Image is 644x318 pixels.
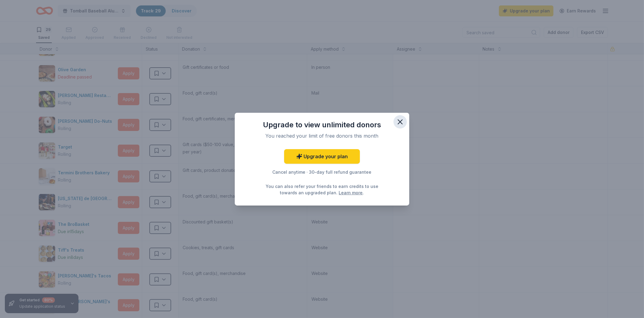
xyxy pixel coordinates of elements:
[247,169,397,176] div: Cancel anytime · 30-day full refund guarantee
[339,189,363,196] a: Learn more
[254,132,390,139] div: You reached your limit of free donors this month
[284,149,360,164] a: Upgrade your plan
[247,120,397,130] div: Upgrade to view unlimited donors
[264,183,380,196] div: You can also refer your friends to earn credits to use towards an upgraded plan. .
